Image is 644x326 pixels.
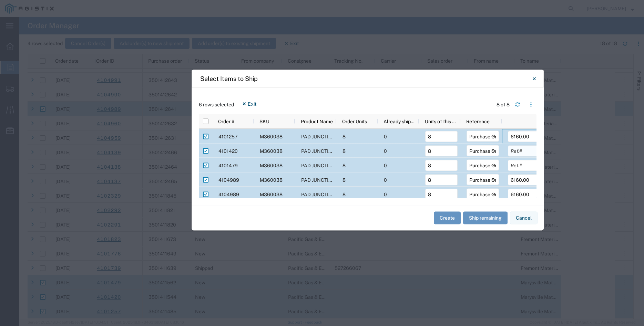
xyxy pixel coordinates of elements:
[301,134,393,139] span: PAD JUNCTION PAD MOUNT 2 OR 3 WIRE
[260,177,283,182] span: M360038
[200,74,258,83] h4: Select Items to Ship
[343,191,346,197] span: 8
[384,191,387,197] span: 0
[343,162,346,168] span: 8
[466,118,490,124] span: Reference
[384,148,387,154] span: 0
[425,118,458,124] span: Units of this shipment
[260,191,283,197] span: M360038
[199,101,234,108] span: 6 rows selected
[343,177,346,182] span: 8
[259,118,269,124] span: SKU
[301,148,393,154] span: PAD JUNCTION PAD MOUNT 2 OR 3 WIRE
[218,134,237,139] span: 4101257
[260,148,283,154] span: M360038
[384,177,387,182] span: 0
[508,131,540,142] input: Ref.#
[218,148,238,154] span: 4101420
[384,118,417,124] span: Already shipped
[218,118,234,124] span: Order #
[512,99,523,110] button: Refresh table
[218,177,239,182] span: 4104989
[260,134,283,139] span: M360038
[301,162,393,168] span: PAD JUNCTION PAD MOUNT 2 OR 3 WIRE
[343,148,346,154] span: 8
[510,212,538,224] button: Cancel
[508,189,540,200] input: Ref.#
[508,145,540,156] input: Ref.#
[463,212,508,224] button: Ship remaining
[260,162,283,168] span: M360038
[508,160,540,171] input: Ref.#
[384,162,387,168] span: 0
[301,177,393,182] span: PAD JUNCTION PAD MOUNT 2 OR 3 WIRE
[384,134,387,139] span: 0
[497,101,510,108] div: 8 of 8
[236,98,262,109] button: Exit
[508,174,540,185] input: Ref.#
[434,212,461,224] button: Create
[528,72,541,85] button: Close
[301,191,393,197] span: PAD JUNCTION PAD MOUNT 2 OR 3 WIRE
[342,118,367,124] span: Order Units
[218,191,239,197] span: 4104989
[301,118,333,124] span: Product Name
[343,134,346,139] span: 8
[218,162,238,168] span: 4101479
